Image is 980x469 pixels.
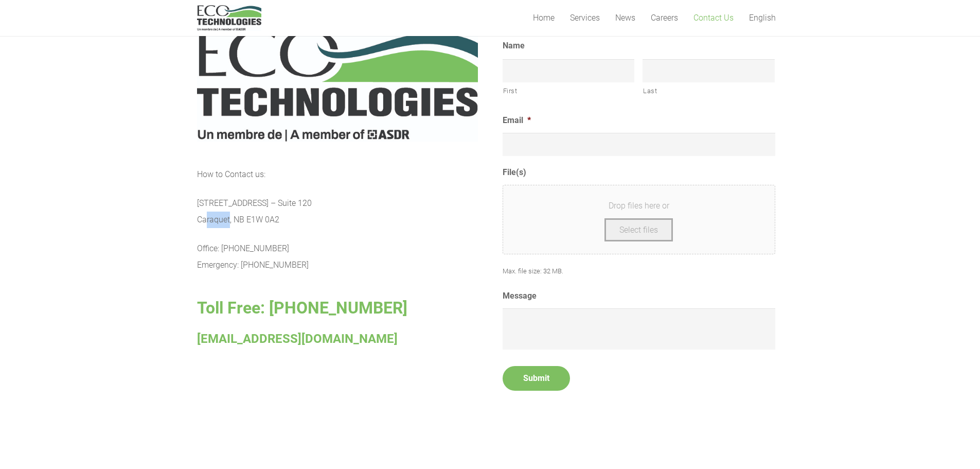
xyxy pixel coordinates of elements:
[503,291,537,302] label: Message
[197,166,478,183] p: How to Contact us:
[503,366,570,391] input: Submit
[515,198,762,214] span: Drop files here or
[570,13,600,23] span: Services
[643,83,775,99] label: Last
[503,83,635,99] label: First
[615,13,635,23] span: News
[604,218,673,241] button: select files, file(s)
[197,5,261,31] a: logo_EcoTech_ASDR_RGB
[503,41,525,51] label: Name
[503,167,526,178] label: File(s)
[533,13,555,23] span: Home
[749,13,776,23] span: English
[503,115,531,126] label: Email
[503,259,572,275] span: Max. file size: 32 MB.
[651,13,678,23] span: Careers
[197,298,407,318] span: Toll Free: [PHONE_NUMBER]
[693,13,734,23] span: Contact Us
[197,240,478,273] p: Office: [PHONE_NUMBER] Emergency: [PHONE_NUMBER]
[197,195,478,228] p: [STREET_ADDRESS] – Suite 120 Caraquet, NB E1W 0A2
[197,332,398,346] span: [EMAIL_ADDRESS][DOMAIN_NAME]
